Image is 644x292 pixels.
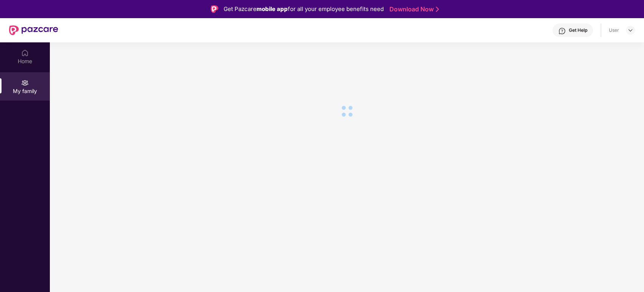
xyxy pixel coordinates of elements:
[224,5,384,14] div: Get Pazcare for all your employee benefits need
[21,49,29,57] img: svg+xml;base64,PHN2ZyBpZD0iSG9tZSIgeG1sbnM9Imh0dHA6Ly93d3cudzMub3JnLzIwMDAvc3ZnIiB3aWR0aD0iMjAiIG...
[558,27,566,35] img: svg+xml;base64,PHN2ZyBpZD0iSGVscC0zMngzMiIgeG1sbnM9Imh0dHA6Ly93d3cudzMub3JnLzIwMDAvc3ZnIiB3aWR0aD...
[609,27,619,33] div: User
[21,79,29,87] img: svg+xml;base64,PHN2ZyB3aWR0aD0iMjAiIGhlaWdodD0iMjAiIHZpZXdCb3g9IjAgMCAyMCAyMCIgZmlsbD0ibm9uZSIgeG...
[627,27,633,33] img: svg+xml;base64,PHN2ZyBpZD0iRHJvcGRvd24tMzJ4MzIiIHhtbG5zPSJodHRwOi8vd3d3LnczLm9yZy8yMDAwL3N2ZyIgd2...
[569,27,587,33] div: Get Help
[436,5,439,13] img: Stroke
[211,5,218,13] img: Logo
[9,25,58,35] img: New Pazcare Logo
[389,5,437,13] a: Download Now
[256,5,288,12] strong: mobile app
